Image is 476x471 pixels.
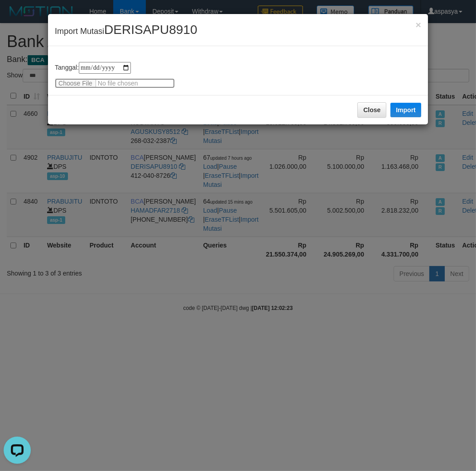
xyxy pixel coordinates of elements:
[55,27,197,36] span: Import Mutasi
[416,19,421,30] span: ×
[390,103,421,117] button: Import
[4,4,31,31] button: Open LiveChat chat widget
[357,102,386,118] button: Close
[416,20,421,29] button: Close
[104,23,197,37] span: DERISAPU8910
[55,62,421,88] div: Tanggal:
